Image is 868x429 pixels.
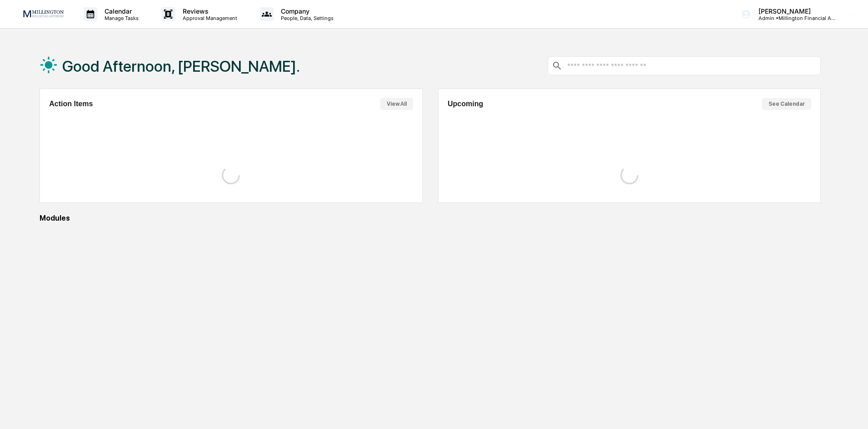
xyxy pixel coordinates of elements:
p: Company [274,7,338,15]
h2: Upcoming [448,100,483,108]
button: View All [380,98,413,110]
p: Approval Management [175,15,242,21]
h1: Good Afternoon, [PERSON_NAME]. [62,57,300,75]
div: Modules [40,214,821,222]
p: Reviews [175,7,242,15]
p: Admin • Millington Financial Advisors, LLC [751,15,836,21]
p: Manage Tasks [97,15,143,21]
p: Calendar [97,7,143,15]
img: logo [22,9,65,19]
h2: Action Items [49,100,93,108]
p: People, Data, Settings [274,15,338,21]
p: [PERSON_NAME] [751,7,836,15]
button: See Calendar [762,98,811,110]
